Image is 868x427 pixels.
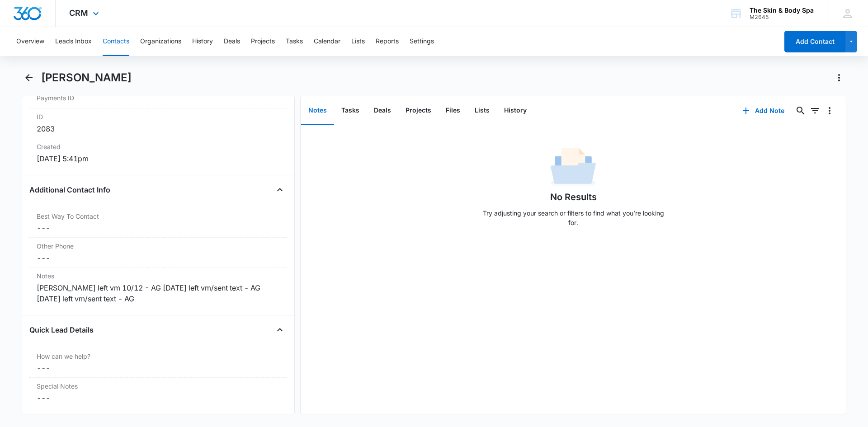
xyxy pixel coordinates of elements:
h4: Additional Contact Info [29,184,110,195]
button: Settings [410,27,434,56]
button: Notes [301,97,334,125]
div: account name [750,7,814,14]
button: History [192,27,213,56]
dd: --- [37,393,280,404]
div: Created[DATE] 5:41pm [29,138,287,168]
button: History [497,97,534,125]
div: account id [750,14,814,20]
h1: [PERSON_NAME] [41,71,132,84]
dt: Created [37,142,280,151]
dd: 2083 [37,123,280,134]
button: Projects [251,27,275,56]
dt: ID [37,112,280,122]
button: Filters [808,103,822,118]
dd: --- [37,223,280,234]
label: Best Way To Contact [37,211,280,221]
p: Try adjusting your search or filters to find what you’re looking for. [478,208,668,227]
dd: --- [37,363,280,374]
dd: [DATE] 5:41pm [37,153,280,164]
button: Close [273,183,287,197]
div: Notes[PERSON_NAME] left vm 10/12 - AG [DATE] left vm/sent text - AG [DATE] left vm/sent text - AG [29,267,287,308]
button: Add Note [733,100,793,122]
button: Tasks [334,97,367,125]
button: Files [439,97,467,125]
button: Lists [351,27,365,56]
dd: --- [37,253,280,263]
button: Calendar [314,27,340,56]
h1: No Results [550,190,597,204]
label: Notes [37,271,280,281]
button: Leads Inbox [55,27,92,56]
div: Payments ID [29,88,287,108]
button: Overflow Menu [822,103,837,118]
div: Special Notes--- [29,378,287,407]
div: ID2083 [29,108,287,138]
button: Organizations [140,27,181,56]
img: No Data [551,145,596,190]
dt: Payments ID [37,93,98,103]
button: Search... [793,103,808,118]
button: Actions [832,70,846,85]
button: Overview [16,27,44,56]
div: [PERSON_NAME] left vm 10/12 - AG [DATE] left vm/sent text - AG [DATE] left vm/sent text - AG [37,282,280,304]
button: Deals [367,97,398,125]
button: Reports [376,27,399,56]
button: Deals [224,27,240,56]
div: Other Phone--- [29,238,287,267]
label: How can we help? [37,352,280,361]
h4: Quick Lead Details [29,324,94,335]
button: Add Contact [784,31,845,52]
button: Tasks [286,27,303,56]
div: How can we help?--- [29,348,287,378]
button: Close [273,323,287,337]
span: CRM [69,8,88,18]
div: Best Way To Contact--- [29,208,287,238]
button: Contacts [103,27,129,56]
button: Lists [467,97,497,125]
label: Special Notes [37,381,280,391]
button: Projects [398,97,439,125]
button: Back [22,70,36,85]
label: Other Phone [37,241,280,251]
